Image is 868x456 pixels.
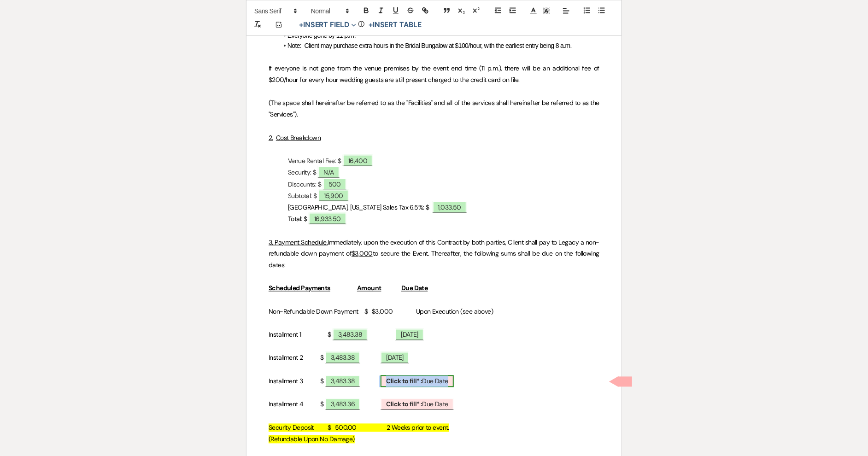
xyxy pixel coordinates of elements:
[318,190,349,201] span: 15,900
[357,284,381,292] u: Amount
[269,64,601,84] span: If everyone is not gone from the venue premises by the event end time (11 p.m.), there will be an...
[287,42,572,49] span: Note: Client may purchase extra hours in the Bridal Bungalow at $100/hour, with the earliest entr...
[318,166,339,178] span: N/A
[323,178,346,190] span: 500
[269,250,601,269] span: to secure the Event. Thereafter, the following sums shall be due on the following dates:
[333,329,368,340] span: 3,483.38
[527,6,540,17] span: Text Color
[269,167,599,178] p: Security: $
[540,6,553,17] span: Text Background Color
[288,203,429,211] span: [GEOGRAPHIC_DATA], [US_STATE] Sales Tax 6.5%: $
[560,6,573,17] span: Alignment
[381,375,454,387] span: Due Date
[299,21,303,29] span: +
[325,375,361,387] span: 3,483.38
[269,99,601,118] span: (The space shall hereinafter be referred to as the "Facilities" and all of the services shall her...
[401,284,428,292] u: Due Date
[369,21,373,29] span: +
[269,238,599,258] span: Immediately, upon the execution of this Contract by both parties, Client shall pay to Legacy a no...
[269,435,355,444] span: (Refundable Upon No Damage)
[269,331,331,339] span: Installment 1 $
[269,284,330,292] u: Scheduled Payments
[365,19,425,30] button: +Insert Table
[269,179,599,190] p: Discounts: $
[309,213,346,224] span: 16,933.50
[269,190,599,202] p: Subtotal: $
[287,32,356,39] span: Everyone gone by 11 p.m.
[381,398,454,410] span: Due Date
[325,398,361,410] span: 3,483.36
[269,354,323,362] span: Installment 2 $
[386,400,422,409] b: Click to fill* :
[352,250,373,258] u: $3,000
[288,215,307,223] span: Total: $
[269,377,323,386] span: Installment 3 $
[433,201,467,213] span: 1,033.50
[325,352,361,363] span: 3,483.38
[307,6,352,17] span: Header Formats
[395,329,424,340] span: [DATE]
[269,134,321,142] u: 2. Cost Breakdown
[269,424,449,432] span: Security Deposit $ 500.00 2 Weeks prior to event.
[269,238,328,246] u: 3. Payment Schedule.
[386,377,422,386] b: Click to fill* :
[269,400,323,409] span: Installment 4 $
[343,155,373,166] span: 16,400
[381,352,409,363] span: [DATE]
[269,155,599,167] p: Venue Rental Fee: $
[296,19,359,30] button: Insert Field
[269,308,493,316] span: Non-Refundable Down Payment $ $3,000 Upon Execution (see above)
